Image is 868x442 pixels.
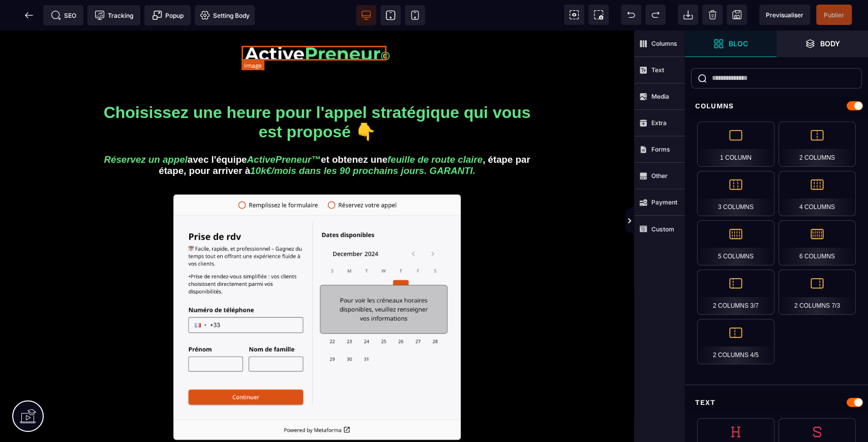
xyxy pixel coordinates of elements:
span: Screenshot [588,5,609,25]
strong: Media [651,93,669,100]
span: Preview [759,5,810,25]
strong: Columns [651,40,677,47]
h1: Choisissez une heure pour l'appel stratégique qui vous est proposé 👇 [96,68,538,116]
i: ActivePreneur™ [247,124,321,135]
h3: avec l'équipe et obtenez une , étape par étape, pour arriver à [96,121,538,149]
div: Columns [685,97,868,115]
div: 2 Columns 4/5 [697,319,774,364]
img: 09952155035f594fdb566f33720bf394_Capture_d%E2%80%99e%CC%81cran_2024-12-05_a%CC%80_16.47.36.png [173,164,461,410]
div: 6 Columns [779,220,856,266]
span: Setting Body [200,10,250,20]
div: 2 Columns [779,122,856,167]
div: 2 Columns 3/7 [697,270,774,315]
div: 3 Columns [697,171,774,216]
div: 1 Column [697,122,774,167]
strong: Bloc [729,40,748,47]
strong: Extra [651,119,667,127]
span: Open Blocks [685,31,776,57]
span: Publier [824,11,844,19]
span: Previsualiser [766,11,803,19]
div: Text [685,393,868,412]
span: Open Layer Manager [776,31,868,57]
span: SEO [51,10,76,20]
strong: Payment [651,198,677,206]
strong: Other [651,172,668,180]
span: Tracking [95,10,133,20]
span: View components [564,5,584,25]
div: 5 Columns [697,220,774,266]
strong: Body [820,40,840,47]
i: feuille de route claire [387,124,483,135]
div: 4 Columns [779,171,856,216]
strong: Forms [651,145,670,153]
span: Popup [152,10,184,20]
img: 7b87ecaa6c95394209cf9458865daa2d_ActivePreneur%C2%A9.png [245,15,390,30]
i: Réservez un appel [104,124,187,135]
i: 10k€/mois dans les 90 prochains jours. GARANTI. [250,135,475,146]
strong: Custom [651,225,674,233]
div: 2 Columns 7/3 [779,270,856,315]
strong: Text [651,66,664,74]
